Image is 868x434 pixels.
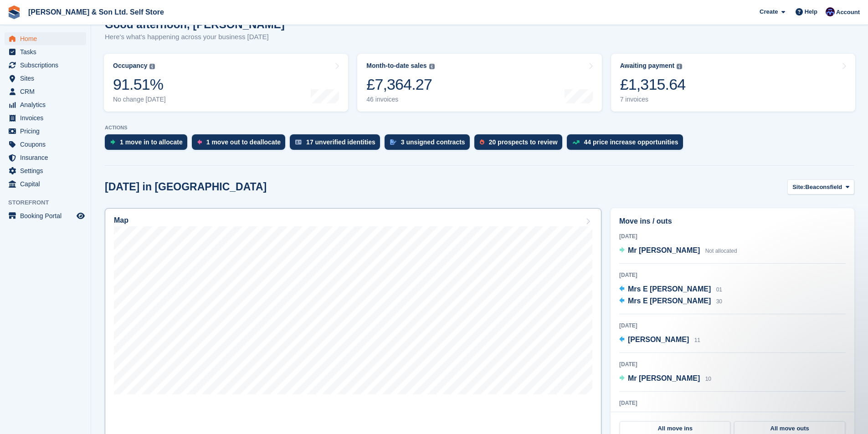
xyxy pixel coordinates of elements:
img: contract_signature_icon-13c848040528278c33f63329250d36e43548de30e8caae1d1a13099fd9432cc5.svg [390,139,396,145]
a: menu [5,164,86,177]
span: Subscriptions [20,59,75,71]
span: Storefront [8,198,91,207]
div: [DATE] [619,322,846,330]
span: Analytics [20,98,75,111]
a: menu [5,32,86,45]
span: Home [20,32,75,45]
span: 10 [705,376,711,382]
img: prospect-51fa495bee0391a8d652442698ab0144808aea92771e9ea1ae160a38d050c398.svg [480,139,484,145]
button: Site: Beaconsfield [787,179,854,194]
p: ACTIONS [105,125,854,131]
a: menu [5,138,86,151]
a: menu [5,151,86,164]
div: Awaiting payment [620,62,675,70]
a: 3 unsigned contracts [385,134,474,154]
img: price_increase_opportunities-93ffe204e8149a01c8c9dc8f82e8f89637d9d84a8eef4429ea346261dce0b2c0.svg [572,140,580,144]
div: 17 unverified identities [306,138,375,146]
a: menu [5,59,86,71]
div: 1 move out to deallocate [206,138,281,146]
a: Mr [PERSON_NAME] Not allocated [619,245,737,257]
h2: [DATE] in [GEOGRAPHIC_DATA] [105,181,267,193]
a: menu [5,178,86,190]
a: 20 prospects to review [474,134,567,154]
img: verify_identity-adf6edd0f0f0b5bbfe63781bf79b02c33cf7c696d77639b501bdc392416b5a36.svg [295,139,302,145]
span: Pricing [20,125,75,138]
span: Account [836,8,860,17]
span: CRM [20,85,75,98]
span: [PERSON_NAME] [628,336,689,343]
a: menu [5,72,86,85]
span: 01 [716,286,722,293]
img: icon-info-grey-7440780725fd019a000dd9b08b2336e03edf1995a4989e88bcd33f0948082b44.svg [149,64,155,69]
a: menu [5,209,86,222]
img: move_outs_to_deallocate_icon-f764333ba52eb49d3ac5e1228854f67142a1ed5810a6f6cc68b1a99e826820c5.svg [197,139,202,145]
img: icon-info-grey-7440780725fd019a000dd9b08b2336e03edf1995a4989e88bcd33f0948082b44.svg [677,64,682,69]
a: Preview store [75,210,86,221]
a: [PERSON_NAME] 11 [619,334,700,346]
span: Tasks [20,46,75,58]
a: 17 unverified identities [290,134,385,154]
div: 7 invoices [620,96,686,103]
a: 1 move in to allocate [105,134,192,154]
span: Help [805,7,817,16]
a: Mrs E [PERSON_NAME] 01 [619,284,722,296]
div: [DATE] [619,399,846,407]
a: menu [5,85,86,98]
a: 44 price increase opportunities [567,134,688,154]
a: menu [5,112,86,124]
img: stora-icon-8386f47178a22dfd0bd8f6a31ec36ba5ce8667c1dd55bd0f319d3a0aa187defe.svg [7,5,21,19]
a: [PERSON_NAME] & Son Ltd. Self Store [25,5,168,20]
span: Booking Portal [20,209,75,222]
div: [DATE] [619,360,846,368]
h2: Move ins / outs [619,216,846,227]
span: Sites [20,72,75,85]
span: Settings [20,164,75,177]
div: 46 invoices [366,96,434,103]
h2: Map [114,216,128,225]
div: 20 prospects to review [489,138,558,146]
span: Mrs E [PERSON_NAME] [628,285,711,293]
div: [DATE] [619,271,846,279]
div: 44 price increase opportunities [584,138,678,146]
span: Not allocated [705,248,737,254]
div: [DATE] [619,232,846,240]
span: Mrs E [PERSON_NAME] [628,297,711,305]
span: 30 [716,298,722,305]
a: menu [5,98,86,111]
span: Create [760,7,778,16]
a: menu [5,46,86,58]
span: Mr [PERSON_NAME] [628,246,700,254]
a: Awaiting payment £1,315.64 7 invoices [611,54,855,112]
span: Site: [792,183,805,192]
a: menu [5,125,86,138]
div: Occupancy [113,62,147,70]
div: Month-to-date sales [366,62,426,70]
div: 3 unsigned contracts [401,138,465,146]
div: 91.51% [113,75,166,94]
span: Invoices [20,112,75,124]
a: Mrs E [PERSON_NAME] 30 [619,296,722,307]
span: Capital [20,178,75,190]
div: No change [DATE] [113,96,166,103]
img: Josey Kitching [826,7,835,16]
img: icon-info-grey-7440780725fd019a000dd9b08b2336e03edf1995a4989e88bcd33f0948082b44.svg [429,64,435,69]
a: Occupancy 91.51% No change [DATE] [104,54,348,112]
span: Coupons [20,138,75,151]
div: £1,315.64 [620,75,686,94]
a: Month-to-date sales £7,364.27 46 invoices [357,54,601,112]
div: £7,364.27 [366,75,434,94]
span: 11 [694,337,700,343]
img: move_ins_to_allocate_icon-fdf77a2bb77ea45bf5b3d319d69a93e2d87916cf1d5bf7949dd705db3b84f3ca.svg [110,139,115,145]
div: 1 move in to allocate [120,138,183,146]
span: Insurance [20,151,75,164]
a: 1 move out to deallocate [192,134,290,154]
a: Mr [PERSON_NAME] 10 [619,373,711,385]
p: Here's what's happening across your business [DATE] [105,32,285,42]
span: Mr [PERSON_NAME] [628,374,700,382]
span: Beaconsfield [805,183,842,192]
